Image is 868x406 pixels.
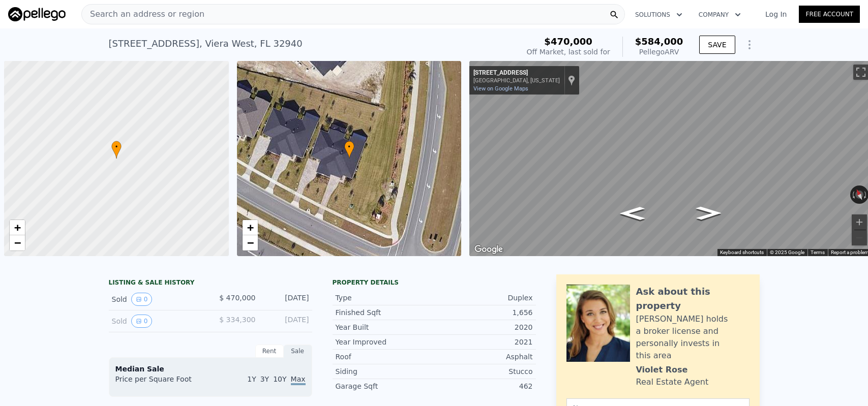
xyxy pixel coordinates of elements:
span: − [247,236,253,249]
div: [STREET_ADDRESS] , Viera West , FL 32940 [109,37,303,51]
span: 10Y [273,375,286,383]
button: View historical data [131,293,153,306]
div: Asphalt [434,352,533,362]
span: 1Y [247,375,256,383]
button: Zoom in [852,214,867,230]
button: Keyboard shortcuts [720,249,764,256]
a: Log In [753,9,799,19]
div: Sold [112,315,202,328]
span: © 2025 Google [770,249,804,255]
a: Zoom out [243,235,258,251]
div: Violet Rose [636,364,688,376]
button: Rotate counterclockwise [850,185,856,204]
div: Finished Sqft [336,307,434,318]
div: Sold [112,293,202,306]
button: View historical data [131,315,153,328]
img: Google [472,243,505,256]
span: • [111,142,122,151]
span: Max [291,375,306,385]
div: • [344,141,354,159]
a: View on Google Maps [473,85,528,92]
span: $ 470,000 [219,294,255,302]
div: 2020 [434,322,533,332]
div: [PERSON_NAME] holds a broker license and personally invests in this area [636,313,750,362]
button: Solutions [627,6,691,24]
span: $584,000 [635,36,683,47]
a: Free Account [799,6,860,23]
span: Search an address or region [82,8,204,20]
a: Zoom in [243,220,258,235]
a: Open this area in Google Maps (opens a new window) [472,243,505,256]
a: Zoom in [10,220,25,235]
span: • [344,142,354,151]
a: Zoom out [10,235,25,251]
span: − [14,236,21,249]
span: $470,000 [544,36,592,47]
div: Roof [336,352,434,362]
div: [GEOGRAPHIC_DATA], [US_STATE] [473,77,560,84]
button: Show Options [739,35,760,55]
div: 2021 [434,337,533,347]
button: Company [691,6,749,24]
div: Pellego ARV [635,47,683,57]
div: 1,656 [434,307,533,318]
div: Price per Square Foot [115,374,211,390]
div: Duplex [434,293,533,303]
div: Rent [255,345,284,358]
div: Type [336,293,434,303]
div: Garage Sqft [336,381,434,391]
button: SAVE [699,36,735,54]
path: Go Northwest, Addison Dr [609,204,655,223]
img: Pellego [8,7,66,21]
button: Zoom out [852,230,867,245]
div: Siding [336,366,434,377]
div: Year Built [336,322,434,332]
span: + [14,221,21,234]
button: Reset the view [852,185,867,205]
div: Real Estate Agent [636,376,709,388]
div: 462 [434,381,533,391]
div: Off Market, last sold for [527,47,610,57]
div: Property details [333,278,536,287]
div: Sale [284,345,312,358]
div: • [111,141,122,159]
path: Go East, Addison Dr [685,203,732,223]
a: Terms (opens in new tab) [811,249,825,255]
span: $ 334,300 [219,316,255,324]
span: + [247,221,253,234]
div: Median Sale [115,364,306,374]
div: [STREET_ADDRESS] [473,69,560,77]
div: Stucco [434,366,533,377]
div: Ask about this property [636,285,750,313]
div: LISTING & SALE HISTORY [109,278,312,289]
div: Year Improved [336,337,434,347]
div: [DATE] [264,293,309,306]
div: [DATE] [264,315,309,328]
span: 3Y [260,375,269,383]
a: Show location on map [568,75,575,86]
